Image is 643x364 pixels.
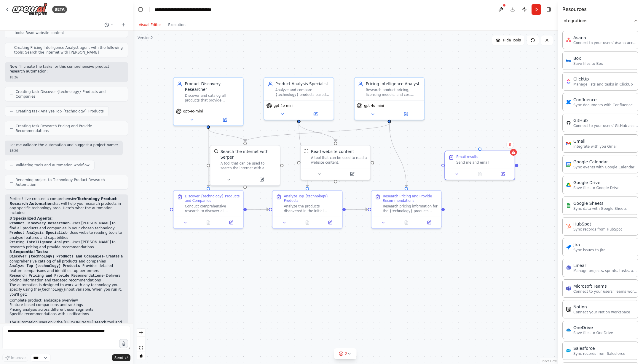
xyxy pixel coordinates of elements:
p: Sync documents with Confluence [573,103,633,107]
span: Hide Tools [503,38,521,43]
div: Google Drive [573,180,620,186]
strong: 3 Sequential Tasks: [9,250,48,254]
img: Google Sheets [566,203,571,208]
button: No output available [196,219,220,226]
span: Creating Pricing Intelligence Analyst agent with the following tools: Search the internet with [P... [14,45,123,55]
button: Open in side panel [320,219,340,226]
img: Salesforce [566,348,571,353]
button: Hide left sidebar [136,5,145,14]
img: HubSpot [566,224,571,229]
strong: Technology Product Research Automation [9,197,117,206]
nav: breadcrumb [154,7,221,12]
span: gpt-4o-mini [274,103,293,108]
div: Pricing Intelligence Analyst [366,81,421,87]
div: Product Discovery ResearcherDiscover and catalog all products that provide {technology} capabilit... [173,77,243,126]
img: Confluence [566,100,571,104]
button: fit view [137,344,145,352]
img: SerperDevTool [214,149,218,153]
p: Connect your Notion workspace [573,310,630,315]
code: {technology} [40,288,65,292]
button: Open in side panel [246,176,278,183]
img: Linear [566,265,571,270]
button: Switch to previous chat [102,21,116,28]
div: Pricing Intelligence AnalystResearch product pricing, licensing models, and cost structures for {... [354,77,425,120]
p: Connect to your users’ GitHub accounts [573,123,639,128]
img: OneDrive [566,328,571,332]
span: Renaming project to Technology Product Research Automation [16,178,123,187]
div: BETA [52,6,67,13]
span: gpt-4o-mini [364,103,384,108]
button: No output available [394,219,418,226]
span: Creating task Analyze Top {technology} Products [16,109,104,114]
div: Jira [573,242,606,248]
button: Click to speak your automation idea [119,339,128,348]
div: Research Pricing and Provide Recommendations [383,194,438,203]
div: Google Calendar [573,159,634,165]
div: ScrapeWebsiteToolRead website contentA tool that can be used to read a website content. [300,145,371,180]
div: Research product pricing, licensing models, and cost structures for {technology} solutions, and p... [366,88,421,97]
code: Product Discovery Researcher [9,221,69,226]
button: Open in side panel [209,116,241,123]
img: Asana [566,38,571,42]
img: Gmail [566,141,571,146]
li: Feature-based comparisons and rankings [9,303,123,307]
button: Open in side panel [221,219,241,226]
div: Product Analysis Specialist [275,81,330,87]
div: Analyze the products discovered in the initial research phase to identify the top performers base... [284,204,339,213]
button: Start a new chat [119,21,128,28]
h4: Resources [562,6,587,13]
img: Google Calendar [566,162,571,167]
div: Microsoft Teams [573,283,639,289]
button: 2 [334,348,357,359]
div: Salesforce [573,345,625,351]
button: Send [112,354,130,361]
button: Open in side panel [390,111,422,117]
p: Sync events with Google Calendar [573,165,634,170]
div: Search the internet with Serper [221,149,277,160]
g: Edge from 5d61ae64-f0f5-451d-9305-b6b9a24cdd5f to 6e673b2f-ea46-4cdf-b19b-1ba825065694 [205,129,211,187]
p: Now I'll create the tasks for this comprehensive product research automation: [9,65,123,74]
div: A tool that can be used to read a website content. [311,156,367,165]
p: Sync issues to Jira [573,248,606,252]
li: - Uses [PERSON_NAME] to find all products and companies in your chosen technology [9,221,123,231]
div: Analyze Top {technology} ProductsAnalyze the products discovered in the initial research phase to... [272,190,342,229]
img: Notion [566,307,571,312]
button: zoom in [137,329,145,336]
p: Sync data with Google Sheets [573,206,627,211]
div: Discover {technology} Products and CompaniesConduct comprehensive research to discover all produc... [173,190,243,229]
li: - Provides detailed feature comparisons and identifies top performers [9,264,123,273]
div: OneDrive [573,325,613,331]
div: React Flow controls [137,329,145,360]
code: Discover {technology} Products and Companies [9,255,103,259]
button: Integrations [562,13,638,28]
div: Product Analysis SpecialistAnalyze and compare {technology} products based on capabilities, featu... [264,77,334,120]
g: Edge from 1e23d66e-a107-436a-aa63-40f9e90e1ad0 to beff42aa-9dda-4405-b12f-d122f0900933 [296,123,338,142]
p: The automation uses only the [PERSON_NAME] search tool and website reading capabilities as reques... [9,320,123,339]
button: zoom out [137,336,145,344]
div: ClickUp [573,76,633,82]
div: Version 2 [138,36,153,40]
span: gpt-4o-mini [183,109,203,113]
div: Research Pricing and Provide RecommendationsResearch pricing information for the {technology} pro... [371,190,441,229]
li: Specific recommendations with justifications [9,312,123,317]
div: Analyze and compare {technology} products based on capabilities, features, and performance to ide... [275,88,330,97]
p: The automation is designed to work with any technology you specify using the input variable. When... [9,283,123,297]
g: Edge from afac5782-aa71-44ff-b3ff-f8f8d40a6073 to 21941c2b-baf6-4126-9485-d3343ab0a134 [387,123,409,187]
button: Improve [2,354,28,362]
li: - Delivers pricing information and targeted recommendations [9,273,123,283]
div: Linear [573,262,639,268]
p: Manage projects, sprints, tasks, and bug tracking in Linear [573,268,639,273]
button: Execution [165,21,189,28]
span: Creating Product Analysis Specialist agent with the following tools: Read website content [15,26,123,35]
div: SerperDevToolSearch the internet with SerperA tool that can be used to search the internet with a... [210,145,280,186]
span: Creating task Research Pricing and Provide Recommendations [16,124,123,133]
img: Microsoft Teams [566,286,571,291]
li: Pricing analysis across different user segments [9,307,123,312]
button: No output available [295,219,319,226]
button: Hide Tools [492,36,524,45]
g: Edge from 880bd274-3474-4a09-a878-8fad9e926128 to 21941c2b-baf6-4126-9485-d3343ab0a134 [346,207,368,212]
p: Integrate with you Gmail [573,144,618,149]
div: Email resultsSend me and email [444,151,515,180]
div: Product Discovery Researcher [185,81,240,92]
g: Edge from afac5782-aa71-44ff-b3ff-f8f8d40a6073 to afb0d153-9203-46b5-b9a1-2f83daeefb3b [242,123,392,142]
